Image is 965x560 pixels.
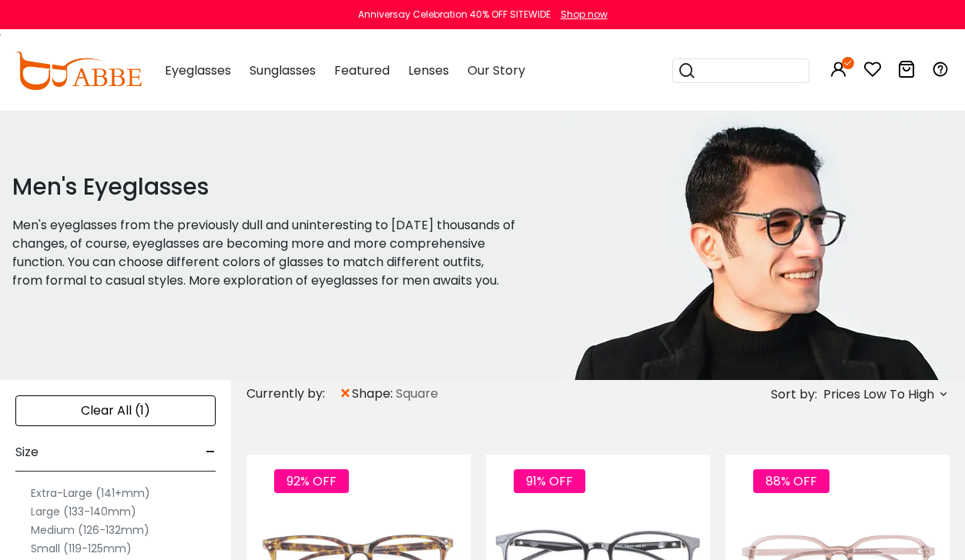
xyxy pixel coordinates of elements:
img: men's eyeglasses [555,111,946,380]
p: Men's eyeglasses from the previously dull and uninteresting to [DATE] thousands of changes, of co... [12,216,516,290]
span: 92% OFF [274,469,349,493]
span: Eyeglasses [165,62,231,79]
span: 88% OFF [753,469,829,493]
span: Square [396,385,438,403]
span: × [339,380,352,408]
div: Clear All (1) [15,395,216,426]
a: Shop now [553,8,608,21]
label: Small (119-125mm) [31,539,132,558]
span: Sort by: [771,385,817,403]
span: Size [15,434,39,471]
span: Lenses [408,62,449,79]
div: Currently by: [246,380,339,408]
div: Shop now [561,8,608,22]
span: Prices Low To High [823,381,934,408]
span: 91% OFF [514,469,585,493]
div: Anniversay Celebration 40% OFF SITEWIDE [358,8,551,22]
span: shape: [352,385,396,403]
h1: Men's Eyeglasses [12,173,516,201]
span: - [206,434,216,471]
span: Our Story [467,62,525,79]
label: Large (133-140mm) [31,502,136,521]
label: Extra-Large (141+mm) [31,484,150,502]
label: Medium (126-132mm) [31,521,149,539]
span: Sunglasses [250,62,316,79]
span: Featured [334,62,390,79]
img: abbeglasses.com [15,52,142,90]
